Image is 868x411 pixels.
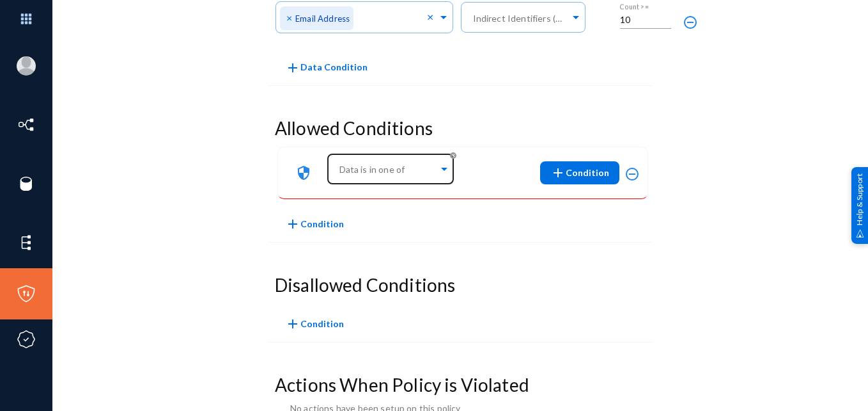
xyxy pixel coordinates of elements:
div: Help & Support [851,167,868,244]
mat-icon: add [285,216,300,232]
span: Condition [300,218,344,229]
span: Email Address [295,13,350,24]
img: help_support.svg [856,229,864,238]
div: Data is in one of [337,158,407,181]
mat-icon: security [296,165,311,181]
img: blank-profile-picture.png [17,56,36,76]
span: × [286,12,295,24]
span: Condition [550,161,609,184]
h3: Disallowed Conditions [275,275,646,296]
mat-icon: remove_circle_outline [624,166,640,182]
span: Condition [300,318,344,329]
mat-icon: remove_circle_outline [683,15,698,30]
img: icon-compliance.svg [17,330,36,349]
div: Indirect Identifiers (Optional) [470,7,571,30]
button: Data Condition [275,56,378,79]
span: Clear all [427,11,438,24]
img: app launcher [7,5,45,33]
mat-icon: add [285,60,300,76]
img: icon-inventory.svg [17,115,36,134]
h3: Actions When Policy is Violated [275,375,529,396]
button: Condition [275,212,354,236]
h3: Allowed Conditions [275,118,646,140]
img: icon-policies.svg [17,284,36,303]
img: icon-sources.svg [17,174,36,193]
mat-icon: cancel [446,148,461,163]
button: Condition [275,312,354,335]
button: Condition [540,161,619,184]
img: icon-elements.svg [17,233,36,252]
mat-icon: add [550,165,566,181]
span: Data Condition [285,61,368,72]
mat-icon: add [285,316,300,332]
